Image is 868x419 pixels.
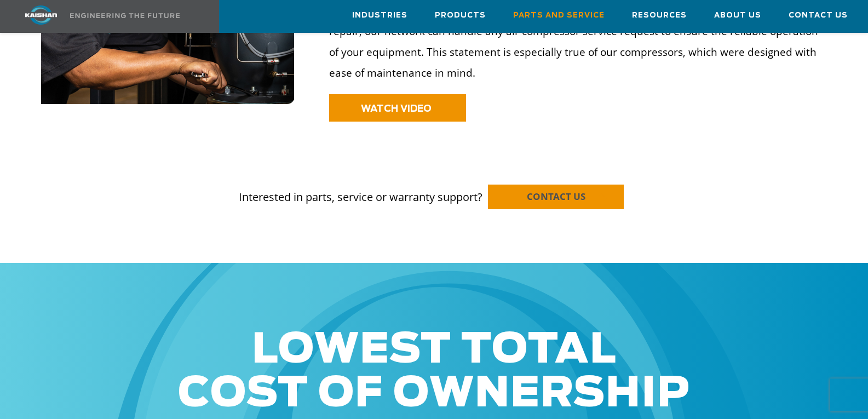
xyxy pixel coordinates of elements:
[361,104,432,113] span: WATCH VIDEO
[329,94,466,122] a: WATCH VIDEO
[41,168,826,205] p: Interested in parts, service or warranty support?
[789,1,848,30] a: Contact Us
[488,185,624,209] a: CONTACT US
[513,1,605,30] a: Parts and Service
[352,1,407,30] a: Industries
[435,1,486,30] a: Products
[632,9,687,22] span: Resources
[435,9,486,22] span: Products
[714,9,761,22] span: About Us
[527,190,585,203] span: CONTACT US
[789,9,848,22] span: Contact Us
[352,9,407,22] span: Industries
[513,9,605,22] span: Parts and Service
[70,13,180,18] img: Engineering the future
[714,1,761,30] a: About Us
[632,1,687,30] a: Resources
